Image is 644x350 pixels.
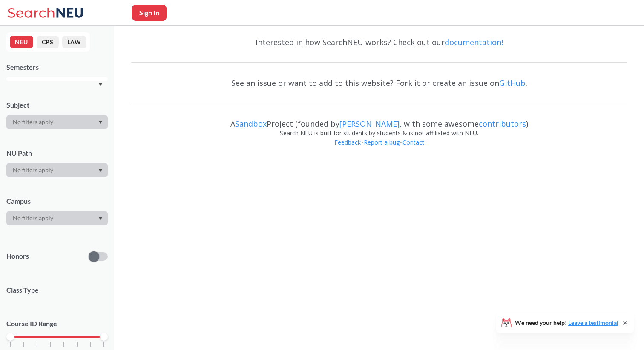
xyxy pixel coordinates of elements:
p: Course ID Range [6,319,108,329]
a: [PERSON_NAME] [339,119,400,129]
a: Sandbox [235,119,267,129]
a: Leave a testimonial [568,319,618,326]
a: Feedback [334,138,361,146]
span: Class Type [6,285,108,295]
p: Honors [6,251,29,261]
button: NEU [10,36,33,48]
a: GitHub [499,78,526,88]
div: See an issue or want to add to this website? Fork it or create an issue on . [131,71,627,95]
div: Search NEU is built for students by students & is not affiliated with NEU. [131,128,627,138]
a: Report a bug [363,138,400,146]
a: documentation! [445,37,503,47]
div: Campus [6,196,108,206]
div: Dropdown arrow [6,115,108,129]
div: Dropdown arrow [6,211,108,225]
div: • • [131,138,627,160]
svg: Dropdown arrow [98,83,103,86]
button: CPS [37,36,59,48]
div: Interested in how SearchNEU works? Check out our [131,30,627,54]
div: NU Path [6,148,108,158]
button: LAW [62,36,86,48]
button: Sign In [132,5,167,21]
div: Dropdown arrow [6,163,108,177]
span: We need your help! [515,320,618,326]
div: Subject [6,100,108,110]
div: Semesters [6,63,108,72]
a: contributors [479,119,526,129]
svg: Dropdown arrow [98,121,103,124]
a: Contact [402,138,425,146]
svg: Dropdown arrow [98,217,103,220]
div: A Project (founded by , with some awesome ) [131,111,627,128]
svg: Dropdown arrow [98,169,103,172]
